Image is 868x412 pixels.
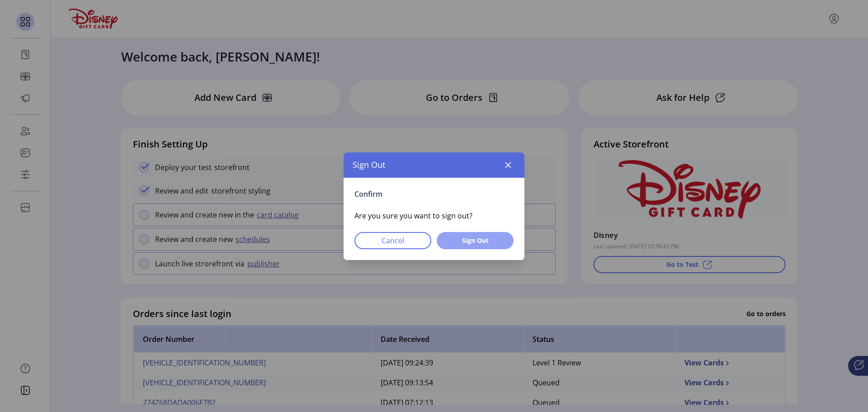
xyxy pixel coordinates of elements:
button: Sign Out [437,232,514,249]
span: Cancel [366,235,420,246]
button: Cancel [354,232,431,249]
p: Are you sure you want to sign out? [354,210,514,221]
p: Confirm [354,189,514,199]
span: Sign Out [353,159,385,171]
span: Sign Out [448,236,502,245]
